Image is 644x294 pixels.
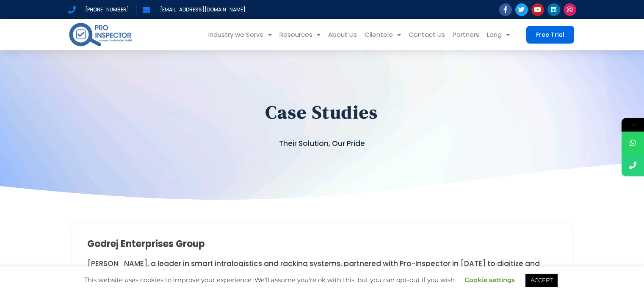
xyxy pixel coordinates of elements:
[525,274,558,287] a: ACCEPT
[464,276,515,284] a: Cookie settings
[526,26,574,44] a: Free Trial
[158,5,246,15] span: [EMAIL_ADDRESS][DOMAIN_NAME]
[84,276,560,284] span: This website uses cookies to improve your experience. We'll assume you're ok with this, but you c...
[536,32,564,38] span: Free Trial
[405,19,449,50] a: Contact Us
[143,5,246,15] a: [EMAIL_ADDRESS][DOMAIN_NAME]
[83,5,129,15] span: [PHONE_NUMBER]
[87,238,557,250] h2: Godrej Enterprises Group
[205,19,276,50] a: Industry we Serve
[87,258,540,277] span: [PERSON_NAME], a leader in smart intralogistics and racking systems, partnered with Pro-Inspector...
[622,118,644,132] span: →
[449,19,483,50] a: Partners
[324,19,361,50] a: About Us
[72,136,572,151] div: Their Solution, Our Pride
[483,19,514,50] a: Lang
[72,96,572,127] h1: Case Studies
[68,21,133,48] img: pro-inspector-logo
[276,19,324,50] a: Resources
[361,19,405,50] a: Clientele
[146,19,514,50] nav: Menu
